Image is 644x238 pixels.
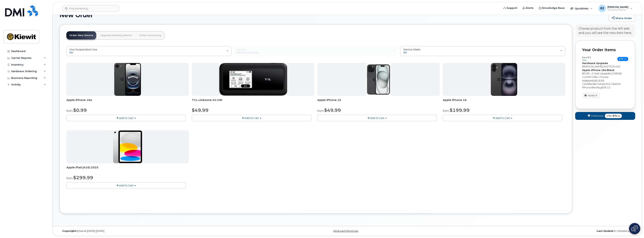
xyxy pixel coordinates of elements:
div: Apple iPhone 16 [443,98,565,106]
span: #1 [588,56,591,59]
span: 1 [582,75,584,78]
div: Quicklinks [568,5,595,12]
small: from [317,109,324,113]
span: $49.99 [192,107,209,113]
span: $19.00 [595,79,604,82]
a: Share Order [609,14,635,22]
strong: Hardware Upgrade [582,62,608,65]
small: new [582,59,587,61]
strong: Last Update [597,230,613,232]
span: $49.99 [324,107,341,113]
h1: New Order [59,12,607,18]
span: $78.11 [612,114,620,118]
button: Modify [582,92,600,99]
strong: Apple iPhone 16e [582,69,606,72]
span: Wireless Admin [607,8,628,11]
span: Device Make [403,48,420,51]
span: Add To Cart [495,116,510,119]
span: 1 [582,82,584,85]
span: 6027634162 [603,65,620,68]
span: $199.99 [450,107,470,113]
span: Modify [588,94,595,97]
small: from [66,109,73,113]
div: Choose product from the left side and you will see the new item here. [579,27,632,35]
h3: Item [582,56,591,61]
div: $0.99 - 2 Year Upgrade (128GB) [582,72,628,75]
div: MyServe [DATE]–[DATE] [59,230,251,233]
a: Upgrade Existing Device [97,31,135,40]
span: RJ [600,6,604,11]
div: Apple iPad (A16) 2025 [66,166,189,173]
span: Support [507,6,517,10]
span: $0.99 [73,107,87,113]
small: from [443,109,449,113]
a: Order Accessory [136,31,164,40]
button: Use Suspended Line No [66,46,231,56]
button: Device Make All [400,46,565,56]
button: Add To Cart [192,115,311,121]
span: Quicklinks [575,7,588,10]
button: Add To Cart [66,115,186,121]
div: x by [582,82,628,89]
span: Knowledge Base [542,6,565,10]
a: Order New Device [66,31,96,40]
img: iphone16e.png [114,63,141,96]
span: $58.12 [601,86,610,89]
span: Checkout [591,114,603,118]
span: [PERSON_NAME] [607,5,628,8]
button: Add To Cart [317,115,437,121]
img: iphone_16_plus.png [491,63,517,96]
strong: Black [607,69,614,72]
span: 1 [606,114,608,118]
span: [PERSON_NAME] [582,65,603,68]
button: Add To Cart [443,115,562,121]
span: 20W USB-C Power Adapter [582,75,609,82]
img: linkzone5g.png [219,63,287,96]
span: Add To Cart [370,116,384,119]
div: TCL Linkzone 5G UW [192,98,314,106]
strong: Copyright [62,230,76,232]
div: x by [582,75,628,82]
span: Defender Series Pro Case for iPhone Black [582,82,621,89]
img: iphone15.jpg [366,63,391,96]
span: Add To Cart [119,184,133,187]
a: Support [501,4,520,12]
span: $299.99 [73,175,93,180]
a: Knowledge Base [536,4,567,12]
small: from [66,177,73,180]
a: Keyboard Shortcuts [333,230,358,232]
img: Open chat [631,226,638,232]
div: RussellB Jones [596,5,635,12]
span: Use Suspended Line [70,48,97,51]
span: Add To Cart [245,116,259,119]
div: 31 minutes ago [443,230,635,233]
p: Your Order Items [582,47,628,53]
span: Add To Cart [119,116,133,119]
span: $78.11 [617,57,628,61]
span: for [608,114,612,118]
span: Alerts [526,6,534,10]
img: ipad_11.png [113,130,142,163]
button: Checkout 1 for $78.11 [575,112,635,120]
a: Alerts [520,4,536,12]
div: Apple iPhone 16e [66,98,189,106]
input: Find something... [62,5,119,12]
span: All [403,51,407,54]
button: Add To Cart [66,182,186,189]
span: No [70,51,73,54]
div: Apple iPhone 15 [317,98,440,106]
